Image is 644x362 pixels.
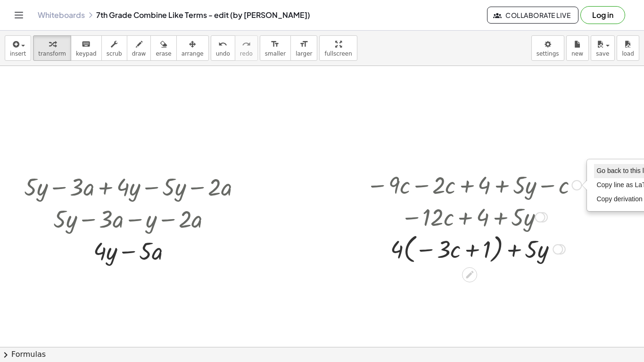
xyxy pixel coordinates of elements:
button: erase [150,35,176,61]
span: save [596,50,609,57]
button: format_sizesmaller [260,35,291,61]
button: fullscreen [319,35,357,61]
button: settings [531,35,564,61]
button: save [591,35,615,61]
button: new [566,35,589,61]
button: Log in [580,6,625,24]
button: transform [33,35,71,61]
span: redo [240,50,253,57]
span: arrange [182,50,204,57]
button: insert [5,35,31,61]
button: redoredo [235,35,258,61]
span: larger [296,50,312,57]
button: arrange [176,35,209,61]
button: load [617,35,639,61]
span: scrub [107,50,122,57]
span: draw [132,50,146,57]
i: undo [218,39,227,50]
button: keyboardkeypad [71,35,102,61]
span: erase [156,50,171,57]
button: format_sizelarger [290,35,317,61]
div: Edit math [462,267,477,282]
button: draw [127,35,151,61]
span: smaller [265,50,286,57]
span: keypad [76,50,97,57]
button: Collaborate Live [487,7,578,24]
a: Whiteboards [38,10,85,20]
span: load [622,50,634,57]
span: transform [38,50,66,57]
span: fullscreen [324,50,352,57]
i: keyboard [82,39,91,50]
span: undo [216,50,230,57]
i: format_size [271,39,280,50]
span: settings [537,50,559,57]
span: insert [10,50,26,57]
button: Toggle navigation [11,8,26,23]
button: undoundo [211,35,235,61]
span: Collaborate Live [495,11,570,19]
span: new [571,50,583,57]
i: redo [242,39,251,50]
button: scrub [101,35,127,61]
i: format_size [299,39,308,50]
